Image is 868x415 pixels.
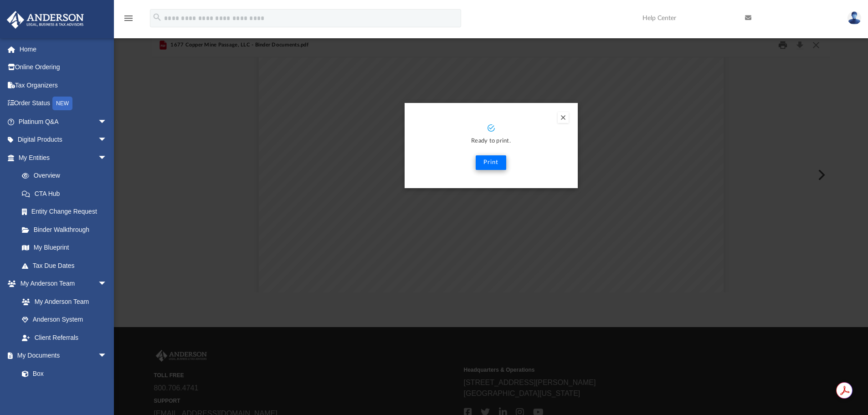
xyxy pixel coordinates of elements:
a: Home [6,40,121,58]
a: My Anderson Teamarrow_drop_down [6,275,116,293]
a: Entity Change Request [13,203,121,221]
a: Overview [13,167,121,185]
i: menu [123,13,134,24]
span: arrow_drop_down [98,347,116,365]
a: Meeting Minutes [13,383,116,401]
span: arrow_drop_down [98,149,116,167]
a: Box [13,364,112,383]
button: Print [476,155,506,170]
a: Online Ordering [6,58,121,77]
a: menu [123,17,134,24]
a: Anderson System [13,311,116,329]
a: Binder Walkthrough [13,220,121,239]
img: User Pic [847,11,861,25]
span: arrow_drop_down [98,113,116,131]
i: search [152,12,162,22]
span: arrow_drop_down [98,275,116,293]
div: Preview [152,33,831,292]
span: arrow_drop_down [98,131,116,149]
a: CTA Hub [13,184,121,203]
a: Tax Due Dates [13,256,121,275]
a: Tax Organizers [6,76,121,94]
a: Client Referrals [13,328,116,347]
div: NEW [52,97,72,110]
p: Ready to print. [414,136,569,147]
a: My Blueprint [13,239,116,257]
a: My Documentsarrow_drop_down [6,347,116,365]
a: My Entitiesarrow_drop_down [6,149,121,167]
a: My Anderson Team [13,292,112,311]
a: Platinum Q&Aarrow_drop_down [6,113,121,131]
a: Digital Productsarrow_drop_down [6,131,121,149]
a: Order StatusNEW [6,94,121,113]
img: Anderson Advisors Platinum Portal [4,11,87,29]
